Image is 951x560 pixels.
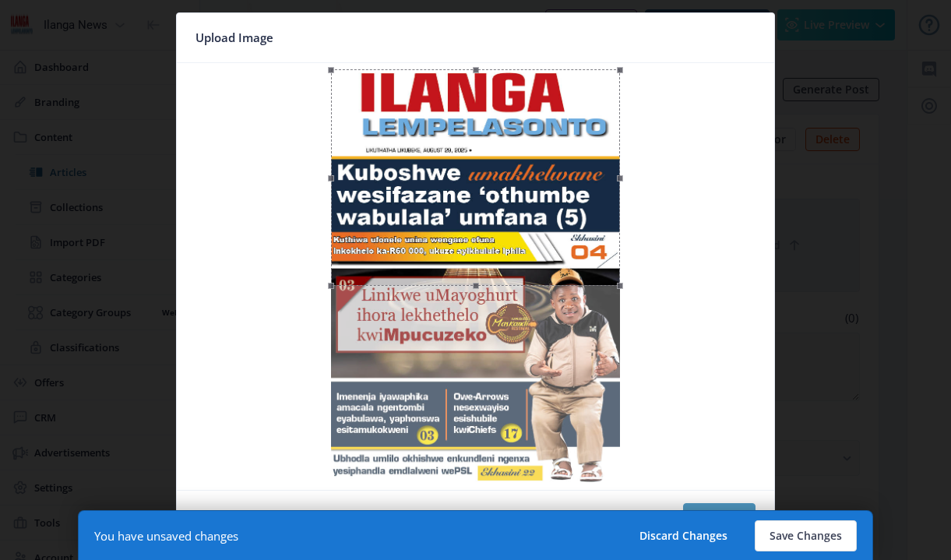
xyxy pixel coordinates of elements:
[683,503,756,534] button: Confirm
[625,520,742,551] button: Discard Changes
[94,528,238,544] div: You have unsaved changes
[195,503,260,534] button: Cancel
[755,520,857,551] button: Save Changes
[195,26,273,50] span: Upload Image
